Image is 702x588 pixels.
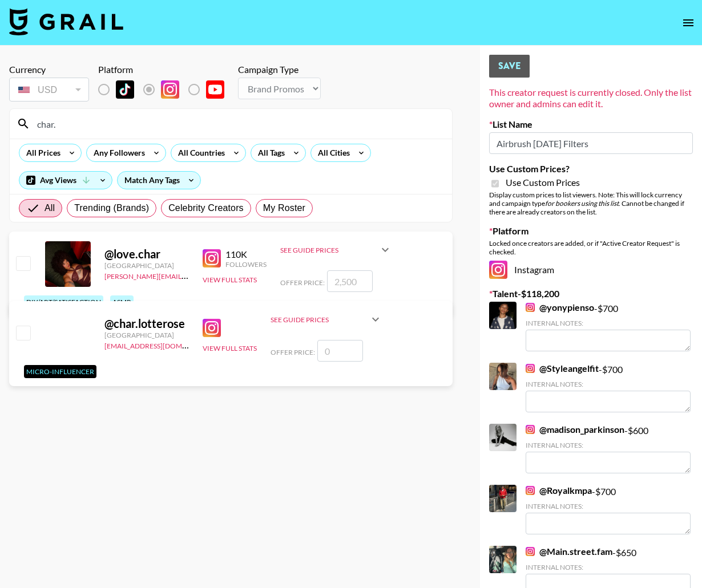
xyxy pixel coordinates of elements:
div: Instagram [489,261,693,279]
a: @Main.street.fam [526,546,612,557]
div: This creator request is currently closed. Only the list owner and admins can edit it. [489,87,693,110]
div: Internal Notes: [526,380,691,388]
a: @yonypienso [526,302,594,313]
div: Internal Notes: [526,441,691,449]
img: Instagram [526,364,535,373]
div: Internal Notes: [526,502,691,510]
div: Internal Notes: [526,563,691,571]
span: Trending (Brands) [74,201,149,215]
a: @Styleangelfit [526,363,599,374]
div: See Guide Prices [271,306,382,333]
a: @madison_parkinson [526,424,624,435]
span: My Roster [263,201,305,215]
label: Use Custom Prices? [489,163,693,175]
img: Instagram [489,261,507,279]
div: - $ 700 [526,302,691,351]
label: Platform [489,225,693,237]
input: Search by User Name [30,115,445,133]
span: Offer Price: [271,348,315,356]
div: All Tags [251,144,287,161]
div: Currency is locked to USD [9,75,89,104]
div: Followers [225,260,267,269]
div: See Guide Prices [280,236,392,263]
span: Use Custom Prices [506,177,580,188]
div: Platform [98,64,233,75]
img: Instagram [526,486,535,495]
div: Currency [9,64,89,75]
div: Match Any Tags [118,172,200,189]
div: See Guide Prices [280,246,378,254]
button: open drawer [677,11,700,34]
button: View Full Stats [203,275,257,284]
div: Any Followers [87,144,147,161]
a: [PERSON_NAME][EMAIL_ADDRESS][DOMAIN_NAME] [104,270,273,281]
span: All [45,201,55,215]
input: 0 [317,340,363,362]
div: List locked to Instagram. [98,78,233,102]
a: @Royalkmpa [526,485,592,496]
img: Instagram [526,303,535,312]
div: diy/art/satisfaction [24,295,103,309]
span: Offer Price: [280,278,325,287]
a: [EMAIL_ADDRESS][DOMAIN_NAME] [104,339,219,350]
div: [GEOGRAPHIC_DATA] [104,261,189,270]
div: asmr [110,295,134,309]
div: USD [11,80,87,100]
div: [GEOGRAPHIC_DATA] [104,331,189,339]
label: Talent - $ 118,200 [489,288,693,299]
div: @ love.char [104,247,189,261]
div: See Guide Prices [271,315,369,324]
div: Internal Notes: [526,319,691,327]
div: Avg Views [19,172,112,189]
button: View Full Stats [203,344,257,352]
div: All Countries [171,144,227,161]
img: Instagram [161,80,179,99]
div: - $ 700 [526,485,691,534]
img: Instagram [526,425,535,434]
img: TikTok [116,80,134,99]
div: Locked once creators are added, or if "Active Creator Request" is checked. [489,239,693,256]
img: Instagram [203,319,221,337]
em: for bookers using this list [545,199,619,208]
img: Grail Talent [9,8,123,35]
div: - $ 600 [526,424,691,473]
div: All Prices [19,144,63,161]
div: @ char.lotterose [104,317,189,331]
div: - $ 700 [526,363,691,412]
div: 110K [225,249,267,260]
label: List Name [489,119,693,130]
span: Celebrity Creators [168,201,244,215]
div: All Cities [311,144,352,161]
img: Instagram [526,547,535,556]
div: Micro-Influencer [24,365,96,378]
div: Campaign Type [238,64,321,75]
div: Display custom prices to list viewers. Note: This will lock currency and campaign type . Cannot b... [489,190,693,216]
img: YouTube [206,80,224,99]
input: 2,500 [327,270,373,292]
img: Instagram [203,249,221,267]
button: Save [489,55,530,78]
